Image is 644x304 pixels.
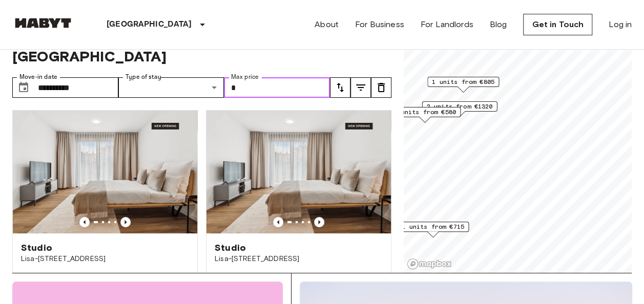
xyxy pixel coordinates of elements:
button: Previous image [314,217,324,227]
img: Marketing picture of unit DE-01-491-204-001 [206,111,391,233]
button: Previous image [79,217,90,227]
span: Lisa-[STREET_ADDRESS] [215,254,383,264]
p: [GEOGRAPHIC_DATA] [107,18,192,31]
div: Map marker [397,222,469,237]
img: Habyt [12,18,74,28]
div: Map marker [389,107,461,123]
button: tune [371,77,391,98]
a: For Landlords [421,18,473,31]
span: Lisa-[STREET_ADDRESS] [21,254,189,264]
span: 1 units from €715 [402,222,464,231]
label: Max price [231,73,259,81]
button: tune [330,77,350,98]
a: For Business [355,18,404,31]
span: Studio [215,242,246,254]
label: Move-in date [19,73,57,81]
a: Mapbox logo [407,258,452,270]
span: 2 units from €580 [393,107,456,117]
span: 2 units from €1320 [427,102,493,111]
a: About [315,18,339,31]
button: Choose date, selected date is 1 Oct 2025 [13,77,34,98]
button: Previous image [120,217,131,227]
a: Log in [609,18,632,31]
div: Map marker [422,101,497,117]
div: Map marker [427,77,499,93]
button: Previous image [273,217,283,227]
button: tune [350,77,371,98]
span: Studio [21,242,52,254]
a: Blog [490,18,507,31]
a: Get in Touch [523,14,592,35]
canvas: Map [404,18,632,273]
span: 1 units from €805 [432,77,494,86]
img: Marketing picture of unit DE-01-491-304-001 [13,111,197,233]
label: Type of stay [126,73,161,81]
